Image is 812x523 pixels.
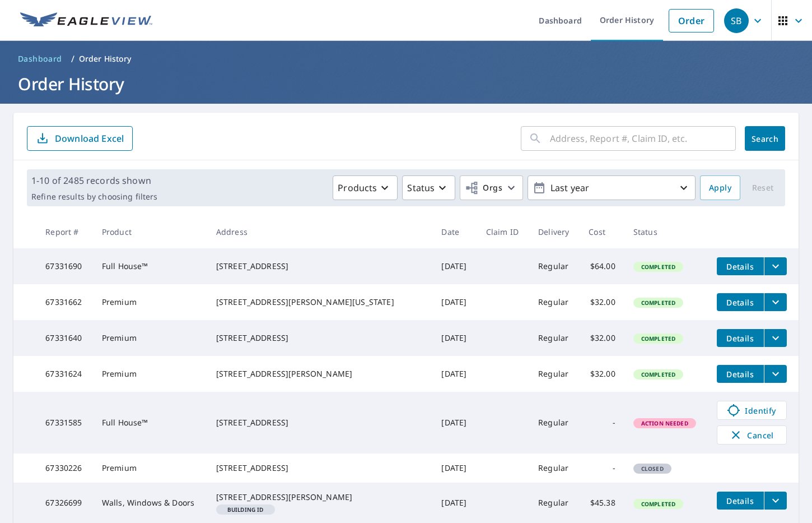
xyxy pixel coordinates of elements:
[717,329,764,347] button: detailsBtn-67331640
[36,483,93,523] td: 67326699
[13,50,67,68] a: Dashboard
[717,492,764,510] button: detailsBtn-67326699
[71,52,74,66] li: /
[634,465,670,473] span: Closed
[745,126,785,151] button: Search
[634,500,682,508] span: Completed
[407,181,435,195] p: Status
[764,293,787,311] button: filesDropdownBtn-67331662
[465,181,502,195] span: Orgs
[724,297,757,308] span: Details
[432,215,477,248] th: Date
[724,496,757,506] span: Details
[36,320,93,356] td: 67331640
[36,248,93,284] td: 67331690
[432,483,477,523] td: [DATE]
[550,123,736,154] input: Address, Report #, Claim ID, etc.
[634,419,695,427] span: Action Needed
[36,284,93,320] td: 67331662
[93,356,207,392] td: Premium
[764,365,787,383] button: filesDropdownBtn-67331624
[580,284,624,320] td: $32.00
[79,53,132,64] p: Order History
[477,215,529,248] th: Claim ID
[580,356,624,392] td: $32.00
[754,133,776,144] span: Search
[529,356,580,392] td: Regular
[724,261,757,272] span: Details
[36,356,93,392] td: 67331624
[18,53,62,64] span: Dashboard
[93,483,207,523] td: Walls, Windows & Doors
[580,215,624,248] th: Cost
[729,428,775,442] span: Cancel
[764,329,787,347] button: filesDropdownBtn-67331640
[216,417,424,428] div: [STREET_ADDRESS]
[529,392,580,453] td: Regular
[717,365,764,383] button: detailsBtn-67331624
[700,175,740,200] button: Apply
[634,263,682,271] span: Completed
[13,50,799,68] nav: breadcrumb
[724,404,780,417] span: Identify
[333,175,398,200] button: Products
[717,425,787,445] button: Cancel
[55,132,124,145] p: Download Excel
[93,248,207,284] td: Full House™
[36,392,93,453] td: 67331585
[580,483,624,523] td: $45.38
[432,356,477,392] td: [DATE]
[20,12,152,29] img: EV Logo
[432,392,477,453] td: [DATE]
[717,401,787,420] a: Identify
[216,332,424,344] div: [STREET_ADDRESS]
[580,320,624,356] td: $32.00
[634,371,682,378] span: Completed
[634,335,682,343] span: Completed
[624,215,708,248] th: Status
[13,72,799,95] h1: Order History
[529,248,580,284] td: Regular
[216,261,424,272] div: [STREET_ADDRESS]
[402,175,455,200] button: Status
[227,507,264,512] em: Building ID
[529,483,580,523] td: Regular
[31,192,157,202] p: Refine results by choosing filters
[634,299,682,307] span: Completed
[93,284,207,320] td: Premium
[669,9,714,33] a: Order
[724,8,749,33] div: SB
[580,453,624,483] td: -
[724,333,757,344] span: Details
[27,126,133,151] button: Download Excel
[432,453,477,483] td: [DATE]
[764,492,787,510] button: filesDropdownBtn-67326699
[528,175,696,200] button: Last year
[93,392,207,453] td: Full House™
[432,284,477,320] td: [DATE]
[460,175,523,200] button: Orgs
[207,215,433,248] th: Address
[36,453,93,483] td: 67330226
[717,293,764,311] button: detailsBtn-67331662
[93,320,207,356] td: Premium
[529,215,580,248] th: Delivery
[216,492,424,503] div: [STREET_ADDRESS][PERSON_NAME]
[717,257,764,275] button: detailsBtn-67331690
[93,453,207,483] td: Premium
[432,320,477,356] td: [DATE]
[709,181,731,195] span: Apply
[724,369,757,379] span: Details
[338,181,377,195] p: Products
[580,248,624,284] td: $64.00
[529,284,580,320] td: Regular
[216,462,424,474] div: [STREET_ADDRESS]
[764,257,787,275] button: filesDropdownBtn-67331690
[93,215,207,248] th: Product
[529,320,580,356] td: Regular
[31,174,157,187] p: 1-10 of 2485 records shown
[432,248,477,284] td: [DATE]
[580,392,624,453] td: -
[546,178,677,198] p: Last year
[216,297,424,308] div: [STREET_ADDRESS][PERSON_NAME][US_STATE]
